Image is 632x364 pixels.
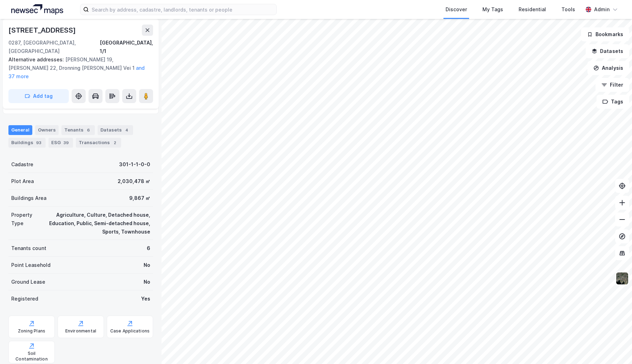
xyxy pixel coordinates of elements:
div: [GEOGRAPHIC_DATA], 1/1 [100,39,153,55]
div: 6 [147,244,150,252]
div: Tools [561,5,575,14]
div: Buildings [8,138,46,148]
button: Tags [597,95,629,109]
div: Registered [11,295,38,303]
div: [STREET_ADDRESS] [8,25,77,36]
div: No [144,261,150,269]
div: Cadastre [11,160,33,169]
div: Transactions [76,138,121,148]
div: Soil Contamination [12,351,52,362]
div: General [8,125,32,135]
button: Bookmarks [581,27,629,41]
div: [PERSON_NAME] 19, [PERSON_NAME] 22, Dronning [PERSON_NAME] Vei 1 [8,55,147,81]
img: 9k= [615,272,629,285]
div: Tenants count [11,244,46,252]
button: Analysis [587,61,629,75]
button: Datasets [586,44,629,58]
div: Buildings Area [11,194,46,202]
div: My Tags [482,5,503,14]
div: Admin [594,5,610,14]
div: 0287, [GEOGRAPHIC_DATA], [GEOGRAPHIC_DATA] [8,39,100,55]
div: Residential [519,5,546,14]
div: 2,030,478 ㎡ [118,177,150,186]
div: Case Applications [110,328,150,334]
div: Plot Area [11,177,34,186]
div: 6 [85,127,92,134]
div: No [144,278,150,286]
div: Datasets [98,125,133,135]
img: logo.a4113a55bc3d86da70a041830d287a7e.svg [11,4,63,15]
div: Zoning Plans [18,328,45,334]
div: Environmental [65,328,97,334]
div: Agriculture, Culture, Detached house, Education, Public, Semi-detached house, Sports, Townhouse [41,211,150,236]
input: Search by address, cadastre, landlords, tenants or people [89,4,276,15]
button: Add tag [8,89,69,103]
div: 4 [123,127,130,134]
div: 9,867 ㎡ [129,194,150,202]
div: 93 [35,139,43,146]
iframe: Chat Widget [597,330,632,364]
div: Point Leasehold [11,261,51,269]
div: Ground Lease [11,278,45,286]
button: Filter [595,78,629,92]
div: ESG [48,138,73,148]
div: 301-1-1-0-0 [119,160,150,169]
span: Alternative addresses: [8,56,65,62]
div: Property Type [11,211,32,228]
div: Owners [35,125,59,135]
div: 2 [111,139,118,146]
div: Tenants [61,125,95,135]
div: Discover [446,5,467,14]
div: Yes [141,295,150,303]
div: 39 [62,139,70,146]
